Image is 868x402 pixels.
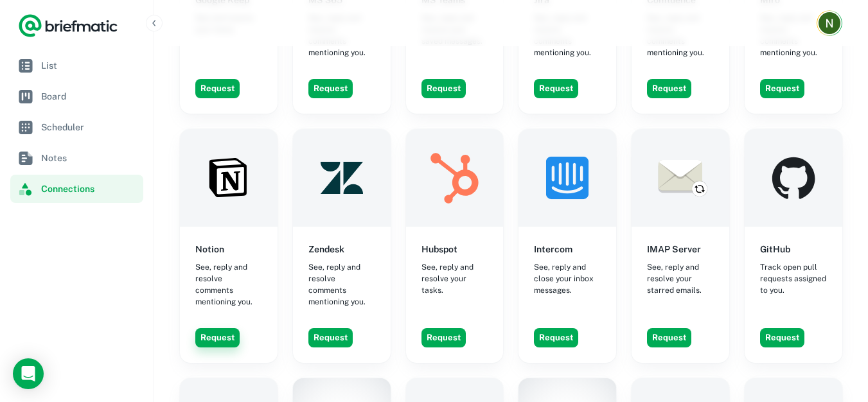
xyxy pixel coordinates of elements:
button: Request [760,328,804,347]
button: Request [647,79,691,98]
span: Scheduler [41,120,138,134]
button: Request [647,328,691,347]
button: Request [760,79,804,98]
button: Request [534,79,578,98]
div: Open Intercom Messenger [13,358,44,389]
img: Notion [180,129,278,227]
button: Request [195,328,240,347]
a: Scheduler [10,113,143,141]
h6: Hubspot [421,242,457,256]
a: Board [10,82,143,110]
button: Request [308,79,353,98]
a: Logo [18,13,118,39]
span: See, reply and resolve your tasks. [421,261,488,296]
span: List [41,58,138,73]
a: Connections [10,175,143,203]
a: Notes [10,144,143,172]
img: GitHub [745,129,842,227]
span: Track open pull requests assigned to you. [760,261,827,296]
button: Request [421,328,466,347]
h6: GitHub [760,242,790,256]
h6: IMAP Server [647,242,701,256]
span: See, reply and resolve your starred emails. [647,261,714,296]
img: Hubspot [406,129,504,227]
button: Request [308,328,353,347]
span: See, reply and resolve comments mentioning you. [195,261,262,308]
img: Zendesk [293,129,391,227]
span: Board [41,89,138,103]
button: Request [195,79,240,98]
img: Intercom [518,129,616,227]
span: See, reply and close your inbox messages. [534,261,601,296]
button: Request [534,328,578,347]
img: Niket Choksi [819,12,840,34]
button: Account button [817,10,842,36]
span: Notes [41,151,138,165]
button: Request [421,79,466,98]
img: IMAP Server [632,129,729,227]
h6: Zendesk [308,242,344,256]
span: Connections [41,182,138,196]
h6: Intercom [534,242,572,256]
h6: Notion [195,242,224,256]
a: List [10,51,143,80]
span: See, reply and resolve comments mentioning you. [308,261,375,308]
